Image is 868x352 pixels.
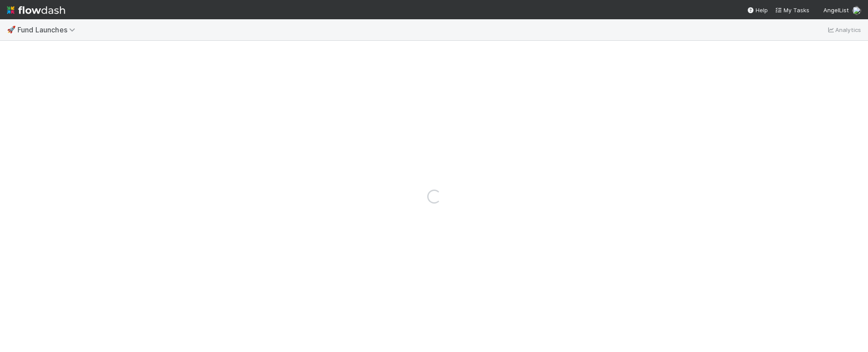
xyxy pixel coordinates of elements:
[775,7,809,14] span: My Tasks
[823,7,849,14] span: AngelList
[7,26,16,33] span: 🚀
[852,6,861,15] img: avatar_b5be9b1b-4537-4870-b8e7-50cc2287641b.png
[826,25,861,35] a: Analytics
[775,6,809,14] a: My Tasks
[7,3,65,18] img: logo-inverted-e16ddd16eac7371096b0.svg
[747,6,768,14] div: Help
[17,25,80,34] span: Fund Launches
